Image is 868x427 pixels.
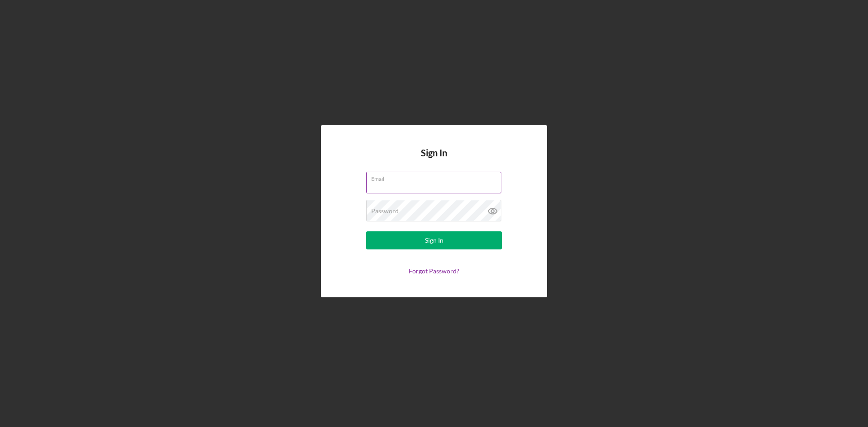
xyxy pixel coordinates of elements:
a: Forgot Password? [409,267,459,275]
div: Sign In [425,231,443,249]
h4: Sign In [421,148,447,172]
label: Password [371,207,399,215]
button: Sign In [366,231,502,249]
label: Email [371,172,501,182]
